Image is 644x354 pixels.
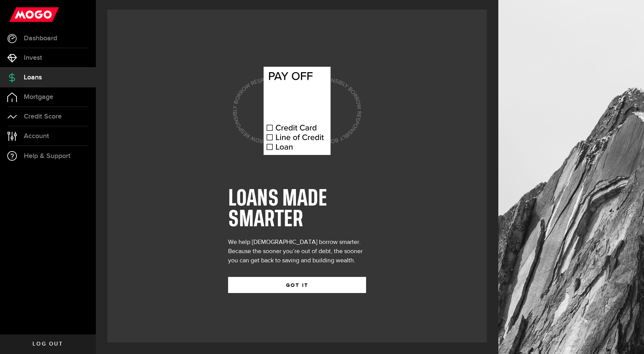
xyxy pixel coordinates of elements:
[228,189,366,230] h1: LOANS MADE SMARTER
[24,74,42,81] span: Loans
[24,94,53,100] span: Mortgage
[33,341,63,347] span: Log out
[24,35,57,42] span: Dashboard
[24,153,71,160] span: Help & Support
[228,277,366,293] button: GOT IT
[24,113,62,120] span: Credit Score
[24,133,49,140] span: Account
[228,238,366,265] div: We help [DEMOGRAPHIC_DATA] borrow smarter. Because the sooner you’re out of debt, the sooner you ...
[24,54,42,61] span: Invest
